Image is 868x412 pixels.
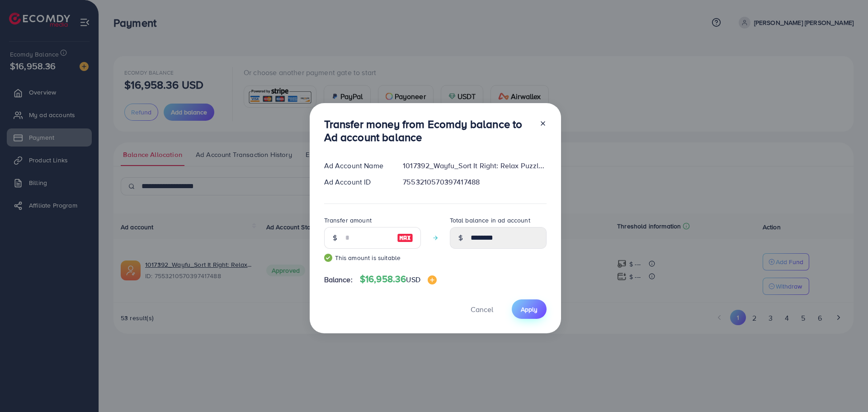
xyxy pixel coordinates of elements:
[396,161,553,171] div: 1017392_Wayfu_Sort It Right: Relax Puzzle_iOS
[324,253,421,262] small: This amount is suitable
[471,304,493,314] span: Cancel
[406,275,420,284] span: USD
[450,216,530,225] label: Total balance in ad account
[360,274,437,285] h4: $16,958.36
[317,161,396,171] div: Ad Account Name
[324,254,332,262] img: guide
[317,177,396,187] div: Ad Account ID
[324,118,532,144] h3: Transfer money from Ecomdy balance to Ad account balance
[396,177,553,187] div: 7553210570397417488
[428,275,437,284] img: image
[324,216,372,225] label: Transfer amount
[830,371,861,405] iframe: Chat
[324,275,353,285] span: Balance:
[459,299,505,319] button: Cancel
[397,232,413,243] img: image
[521,305,538,314] span: Apply
[512,299,547,319] button: Apply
